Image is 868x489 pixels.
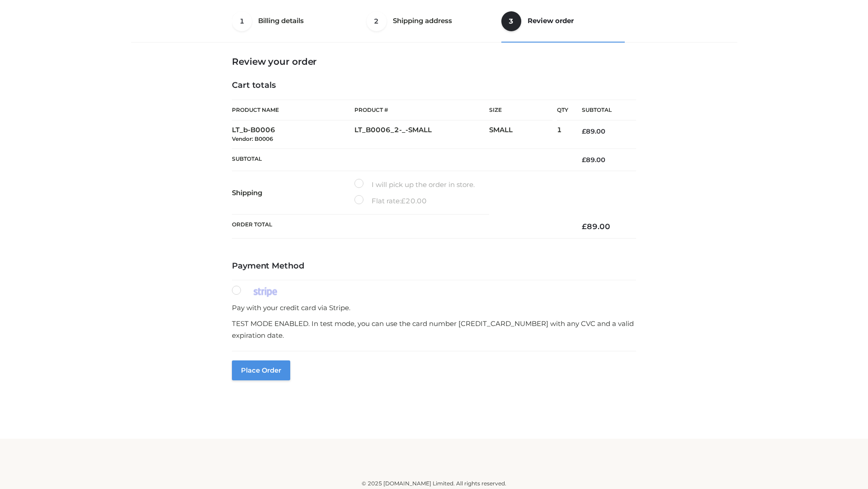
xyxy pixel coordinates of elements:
bdi: 89.00 [582,127,605,135]
bdi: 20.00 [401,197,427,205]
th: Product Name [232,100,354,120]
bdi: 89.00 [582,156,605,164]
h3: Review your order [232,56,636,67]
p: Pay with your credit card via Stripe. [232,302,636,314]
span: £ [582,156,586,164]
span: £ [582,127,586,135]
p: TEST MODE ENABLED. In test mode, you can use the card number [CREDIT_CARD_NUMBER] with any CVC an... [232,318,636,341]
th: Size [489,100,552,120]
td: SMALL [489,120,557,149]
small: Vendor: B0006 [232,135,273,142]
h4: Cart totals [232,81,636,91]
th: Subtotal [232,149,568,171]
td: LT_b-B0006 [232,120,354,149]
button: Place order [232,360,290,380]
th: Subtotal [568,100,636,120]
th: Order Total [232,215,568,239]
bdi: 89.00 [582,222,610,231]
td: 1 [557,120,568,149]
span: £ [401,197,406,205]
label: I will pick up the order in store. [354,179,475,191]
th: Shipping [232,171,354,215]
h4: Payment Method [232,261,636,271]
th: Product # [354,100,489,120]
div: © 2025 [DOMAIN_NAME] Limited. All rights reserved. [134,479,734,488]
span: £ [582,222,587,231]
th: Qty [557,100,568,120]
label: Flat rate: [354,195,427,207]
td: LT_B0006_2-_-SMALL [354,120,489,149]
